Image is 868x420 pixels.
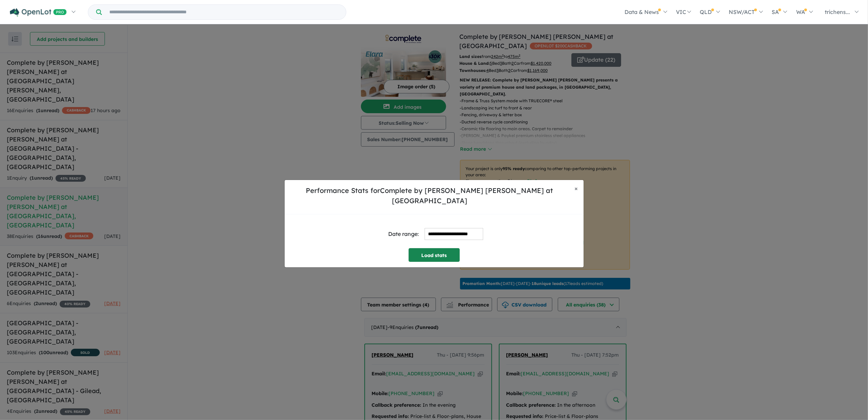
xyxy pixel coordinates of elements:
[409,248,460,262] button: Load stats
[290,185,569,206] h5: Performance Stats for Complete by [PERSON_NAME] [PERSON_NAME] at [GEOGRAPHIC_DATA]
[10,8,67,17] img: Openlot PRO Logo White
[575,184,578,192] span: ×
[825,9,850,15] span: trichens...
[103,5,345,19] input: Try estate name, suburb, builder or developer
[389,229,419,239] div: Date range:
